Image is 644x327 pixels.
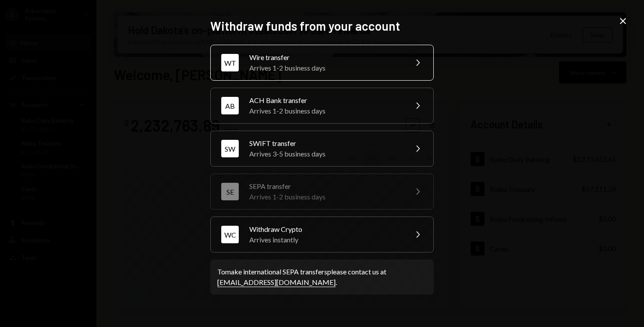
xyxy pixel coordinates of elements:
div: Wire transfer [249,52,402,63]
div: Withdraw Crypto [249,224,402,235]
div: SEPA transfer [249,181,402,192]
div: Arrives instantly [249,235,402,245]
div: Arrives 1-2 business days [249,106,402,116]
button: SWSWIFT transferArrives 3-5 business days [210,131,434,167]
button: WTWire transferArrives 1-2 business days [210,45,434,81]
div: AB [221,97,239,114]
div: To make international SEPA transfers please contact us at . [217,267,427,288]
div: SE [221,183,239,200]
a: [EMAIL_ADDRESS][DOMAIN_NAME] [217,278,336,287]
h2: Withdraw funds from your account [210,18,434,35]
div: ACH Bank transfer [249,95,402,106]
div: Arrives 1-2 business days [249,192,402,202]
div: WT [221,54,239,71]
button: SESEPA transferArrives 1-2 business days [210,174,434,210]
button: WCWithdraw CryptoArrives instantly [210,217,434,252]
div: Arrives 3-5 business days [249,149,402,159]
div: SWIFT transfer [249,138,402,149]
div: WC [221,226,239,243]
button: ABACH Bank transferArrives 1-2 business days [210,88,434,124]
div: Arrives 1-2 business days [249,63,402,73]
div: SW [221,140,239,157]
